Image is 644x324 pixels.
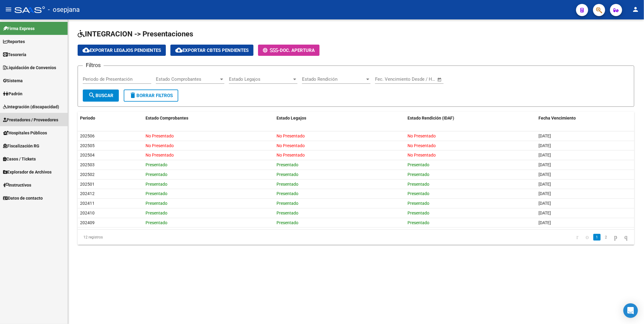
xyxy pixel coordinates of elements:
span: Presentado [277,201,298,206]
span: Presentado [408,162,429,167]
datatable-header-cell: Estado Legajos [274,112,405,125]
span: Estado Legajos [229,76,292,82]
span: Padrón [3,90,22,97]
span: Estado Comprobantes [156,76,219,82]
a: go to first page [574,234,581,241]
span: No Presentado [146,133,174,138]
span: Fiscalización RG [3,143,39,149]
span: 202502 [80,172,95,177]
span: Presentado [146,182,167,187]
button: Exportar Cbtes Pendientes [170,45,253,56]
span: Presentado [277,172,298,177]
span: [DATE] [538,153,551,157]
span: [DATE] [538,201,551,206]
a: go to previous page [583,234,592,241]
a: 1 [593,234,601,241]
span: INTEGRACION -> Presentaciones [78,30,193,38]
span: 202409 [80,220,95,225]
mat-icon: cloud_download [175,46,183,54]
mat-icon: menu [5,6,12,13]
a: go to last page [622,234,630,241]
input: Start date [375,76,395,82]
span: - [263,48,280,53]
span: [DATE] [538,162,551,167]
span: No Presentado [277,133,305,138]
span: Datos de contacto [3,195,43,201]
span: Sistema [3,77,23,84]
div: Open Intercom Messenger [623,303,638,318]
span: Presentado [277,191,298,196]
span: Doc. Apertura [280,48,315,53]
span: Presentado [146,211,167,215]
span: Presentado [277,182,298,187]
span: 202505 [80,143,95,148]
span: No Presentado [277,153,305,157]
span: Fecha Vencimiento [538,116,576,120]
span: Presentado [408,211,429,215]
span: 202506 [80,133,95,138]
span: Presentado [277,211,298,215]
span: Liquidación de Convenios [3,64,56,71]
span: [DATE] [538,133,551,138]
span: - osepjana [48,3,80,16]
span: Presentado [408,172,429,177]
span: [DATE] [538,220,551,225]
span: Estado Legajos [277,116,306,120]
a: go to next page [612,234,620,241]
span: [DATE] [538,182,551,187]
span: [DATE] [538,211,551,215]
span: 202504 [80,153,95,157]
span: 202410 [80,211,95,215]
span: Estado Comprobantes [146,116,188,120]
span: 202411 [80,201,95,206]
span: No Presentado [408,133,436,138]
mat-icon: search [88,92,96,99]
span: Buscar [88,93,113,98]
span: [DATE] [538,172,551,177]
datatable-header-cell: Estado Comprobantes [143,112,274,125]
input: End date [400,76,430,82]
li: page 1 [592,232,602,242]
span: Presentado [146,220,167,225]
span: Presentado [408,220,429,225]
span: 202412 [80,191,95,196]
span: No Presentado [408,153,436,157]
span: Presentado [277,220,298,225]
span: [DATE] [538,191,551,196]
span: Exportar Legajos Pendientes [82,48,161,53]
span: Reportes [3,38,25,45]
span: Instructivos [3,182,31,188]
mat-icon: person [632,6,639,13]
span: 202501 [80,182,95,187]
span: Integración (discapacidad) [3,103,59,110]
span: Hospitales Públicos [3,130,47,136]
span: Tesorería [3,51,26,58]
span: Presentado [408,201,429,206]
button: Buscar [83,89,119,102]
span: Presentado [146,201,167,206]
span: No Presentado [146,153,174,157]
span: Periodo [80,116,95,120]
span: No Presentado [277,143,305,148]
span: 202503 [80,162,95,167]
mat-icon: cloud_download [82,46,90,54]
span: No Presentado [146,143,174,148]
button: Exportar Legajos Pendientes [78,45,166,56]
span: Presentado [146,172,167,177]
button: Open calendar [436,76,443,83]
mat-icon: delete [129,92,136,99]
div: 12 registros [78,230,188,245]
button: Borrar Filtros [124,89,178,102]
a: 2 [602,234,610,241]
span: Presentado [146,162,167,167]
h3: Filtros [83,61,104,69]
span: Estado Rendición (IDAF) [408,116,454,120]
span: Presentado [146,191,167,196]
span: Explorador de Archivos [3,169,52,175]
span: Borrar Filtros [129,93,173,98]
datatable-header-cell: Estado Rendición (IDAF) [405,112,536,125]
span: Presentado [277,162,298,167]
span: Exportar Cbtes Pendientes [175,48,249,53]
li: page 2 [602,232,611,242]
button: -Doc. Apertura [258,45,320,56]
